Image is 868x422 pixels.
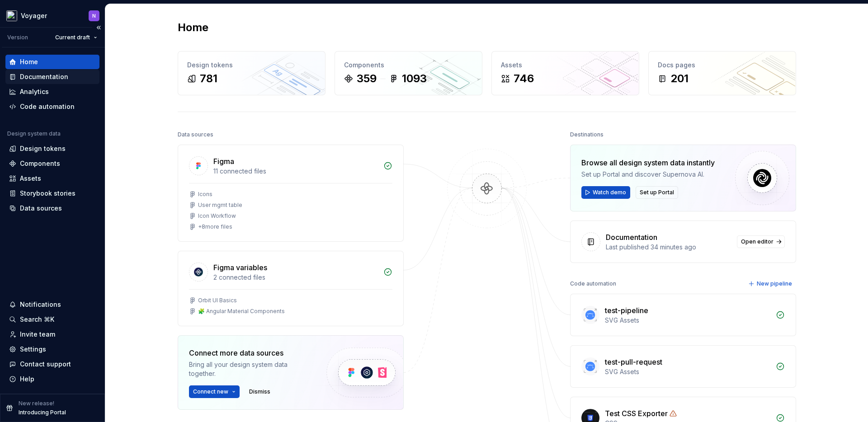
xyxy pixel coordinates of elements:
div: Storybook stories [20,189,75,198]
button: Set up Portal [636,186,678,199]
div: 746 [514,71,534,86]
div: 781 [200,71,217,86]
div: Search ⌘K [20,315,54,324]
div: + 8 more files [198,223,232,230]
div: Last published 34 minutes ago [606,243,731,252]
div: Help [20,375,34,384]
span: Connect new [193,388,228,395]
div: Documentation [20,72,68,81]
div: Voyager [21,11,47,20]
div: 11 connected files [213,167,378,176]
div: 1093 [402,71,427,86]
a: Design tokens781 [178,51,325,95]
div: User mgmt table [198,202,242,209]
div: Data sources [178,128,213,141]
a: Docs pages201 [648,51,796,95]
div: Settings [20,345,46,354]
div: Analytics [20,87,49,96]
button: VoyagerN [2,6,103,25]
div: Figma [213,156,234,167]
div: 359 [357,71,377,86]
button: Connect new [189,385,240,398]
div: Code automation [570,277,616,290]
div: Code automation [20,102,75,111]
div: Data sources [20,204,62,213]
div: Browse all design system data instantly [581,157,715,168]
div: Destinations [570,128,604,141]
span: Dismiss [249,388,270,395]
div: test-pipeline [605,305,648,316]
div: Orbit UI Basics [198,297,237,304]
button: Dismiss [245,385,274,398]
button: Help [5,372,99,386]
div: 201 [670,71,689,86]
button: Collapse sidebar [92,21,105,34]
h2: Home [178,20,208,35]
a: Data sources [5,201,99,216]
div: Home [20,57,38,66]
div: Connect more data sources [189,347,311,358]
a: Settings [5,342,99,356]
div: 2 connected files [213,273,378,282]
a: Storybook stories [5,186,99,201]
a: Assets [5,171,99,186]
div: Assets [20,174,41,183]
div: Test CSS Exporter [605,408,668,419]
div: Assets [501,61,630,70]
div: Icons [198,191,212,198]
div: Invite team [20,330,55,339]
button: Watch demo [581,186,630,199]
div: Notifications [20,300,61,309]
div: Documentation [606,232,657,243]
a: Home [5,55,99,69]
div: 🧩 Angular Material Components [198,308,285,315]
span: Watch demo [593,189,626,196]
img: e5527c48-e7d1-4d25-8110-9641689f5e10.png [6,10,17,21]
div: Bring all your design system data together. [189,360,311,378]
button: Current draft [51,31,101,44]
button: Notifications [5,297,99,312]
a: Documentation [5,70,99,84]
div: SVG Assets [605,316,770,325]
button: Contact support [5,357,99,371]
div: Version [7,34,28,41]
a: Figma11 connected filesIconsUser mgmt tableIcon Workflow+8more files [178,145,404,242]
button: New pipeline [745,277,796,290]
div: test-pull-request [605,356,662,367]
a: Assets746 [491,51,639,95]
p: Introducing Portal [19,409,66,416]
div: Set up Portal and discover Supernova AI. [581,170,715,179]
span: New pipeline [757,280,792,287]
a: Code automation [5,99,99,114]
div: SVG Assets [605,367,770,376]
div: N [92,12,96,19]
a: Open editor [737,235,785,248]
div: Docs pages [658,61,787,70]
div: Figma variables [213,262,267,273]
span: Open editor [741,238,774,245]
div: Contact support [20,360,71,369]
span: Set up Portal [640,189,674,196]
a: Design tokens [5,141,99,156]
div: Design system data [7,130,61,137]
a: Figma variables2 connected filesOrbit UI Basics🧩 Angular Material Components [178,251,404,326]
div: Components [344,61,473,70]
a: Invite team [5,327,99,342]
span: Current draft [55,34,90,41]
p: New release! [19,400,54,407]
div: Design tokens [20,144,66,153]
a: Analytics [5,84,99,99]
a: Components [5,156,99,171]
div: Icon Workflow [198,212,236,220]
button: Search ⌘K [5,312,99,327]
div: Design tokens [187,61,316,70]
div: Components [20,159,60,168]
a: Components3591093 [335,51,482,95]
